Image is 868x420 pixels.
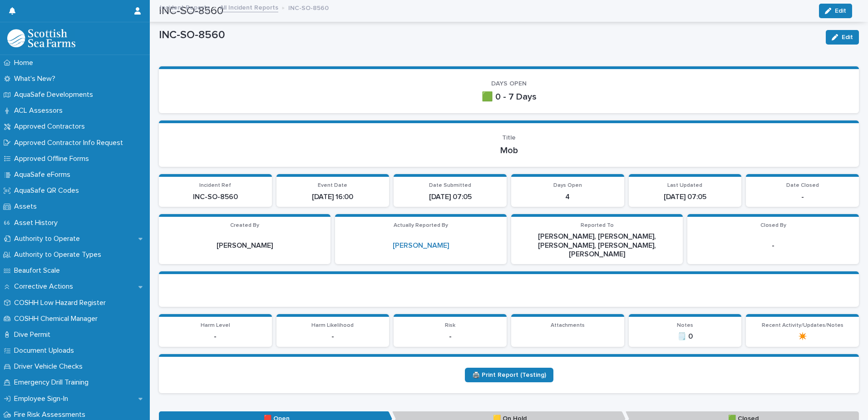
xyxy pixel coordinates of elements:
[786,183,819,188] span: Date Closed
[10,170,78,179] p: AquaSafe eForms
[10,362,90,371] p: Driver Vehicle Checks
[553,183,582,188] span: Days Open
[399,193,501,201] p: [DATE] 07:05
[10,75,63,83] p: What's New?
[10,395,75,403] p: Employee Sign-In
[170,145,848,156] p: Mob
[693,241,853,250] p: -
[472,372,546,378] span: 🖨️ Print Report (Testing)
[318,183,347,188] span: Event Date
[760,223,786,228] span: Closed By
[10,250,108,259] p: Authority to Operate Types
[10,235,87,243] p: Authority to Operate
[826,30,859,45] button: Edit
[502,135,516,141] span: Title
[230,223,259,228] span: Created By
[10,202,44,211] p: Assets
[10,122,92,131] p: Approved Contractors
[10,90,100,99] p: AquaSafe Developments
[517,193,619,201] p: 4
[634,332,736,341] p: 🗒️ 0
[10,410,93,419] p: Fire Risk Assessments
[7,29,75,47] img: bPIBxiqnSb2ggTQWdOVV
[517,232,677,259] p: [PERSON_NAME], [PERSON_NAME], [PERSON_NAME], [PERSON_NAME], [PERSON_NAME]
[170,91,848,102] p: 🟩 0 - 7 Days
[10,378,96,387] p: Emergency Drill Training
[282,193,384,201] p: [DATE] 16:00
[551,323,585,328] span: Attachments
[10,282,80,291] p: Corrective Actions
[751,193,853,201] p: -
[445,323,455,328] span: Risk
[164,241,325,250] p: [PERSON_NAME]
[10,59,40,67] p: Home
[429,183,471,188] span: Date Submitted
[10,155,96,163] p: Approved Offline Forms
[581,223,614,228] span: Reported To
[160,2,210,12] a: Incident Reports
[10,106,70,115] p: ACL Assessors
[677,323,693,328] span: Notes
[465,368,553,382] a: 🖨️ Print Report (Testing)
[842,34,853,40] span: Edit
[201,323,230,328] span: Harm Level
[10,346,81,355] p: Document Uploads
[282,332,384,341] p: -
[199,183,231,188] span: Incident Ref
[164,193,266,201] p: INC-SO-8560
[10,219,65,227] p: Asset History
[288,2,329,12] p: INC-SO-8560
[394,223,448,228] span: Actually Reported By
[10,266,67,275] p: Beaufort Scale
[220,2,278,12] a: All Incident Reports
[10,299,113,307] p: COSHH Low Hazard Register
[10,186,86,195] p: AquaSafe QR Codes
[634,193,736,201] p: [DATE] 07:05
[751,332,853,341] p: ✴️
[311,323,354,328] span: Harm Likelihood
[399,332,501,341] p: -
[10,330,58,339] p: Dive Permit
[10,139,130,147] p: Approved Contractor Info Request
[667,183,702,188] span: Last Updated
[164,332,266,341] p: -
[10,315,105,323] p: COSHH Chemical Manager
[491,80,527,87] span: DAYS OPEN
[393,241,449,250] a: [PERSON_NAME]
[159,29,819,42] p: INC-SO-8560
[762,323,843,328] span: Recent Activity/Updates/Notes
